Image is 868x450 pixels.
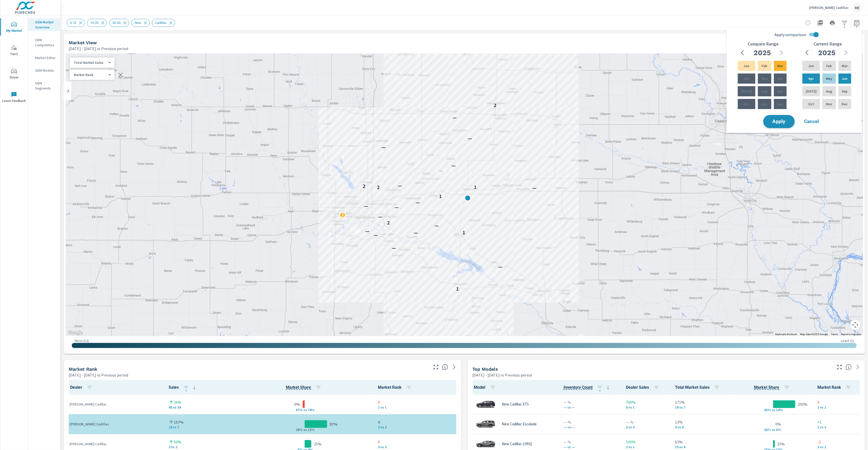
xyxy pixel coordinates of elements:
a: Open this area in Google Maps (opens a new window) [67,329,84,336]
h5: Top Models [473,366,498,372]
p: 87% [330,421,337,427]
p: Market Rank [74,72,106,77]
p: Jun [842,76,848,81]
h2: 2025 [754,48,771,57]
p: Jan [808,63,814,68]
button: Make Fullscreen [835,363,844,371]
p: 33% v [760,428,774,432]
p: — % [626,419,667,425]
div: 0-10 [67,19,85,27]
p: s 0% [774,428,786,432]
p: — [398,183,402,189]
p: Jan [744,63,749,68]
span: New [131,21,144,25]
p: Aug [761,89,768,94]
span: Leave Feedback [2,92,26,104]
p: — [391,245,396,251]
p: +1 [817,419,859,425]
button: Cancel [796,115,827,128]
p: — [378,214,382,220]
p: — [374,232,378,238]
p: s 15% [305,428,317,432]
p: 0% [776,421,781,427]
p: 67% v [292,408,305,412]
h6: Compare Range [748,41,779,47]
span: Inventory Count [564,384,611,391]
p: 100% [626,439,667,445]
p: Total Market Sales [74,60,106,65]
p: 18 vs 7 [169,425,231,429]
span: Model Sales / Total Market Sales. [Market = within dealer PMA (or 60 miles if no PMA is defined) ... [754,384,779,391]
p: — [467,135,472,141]
p: 15% [777,441,785,447]
p: OEM Competitors [35,37,56,48]
div: Total Market Sales [70,72,110,77]
div: ME [853,3,862,12]
span: Total Market Sales [675,384,722,391]
p: — vs — [564,445,618,449]
p: 0 [378,399,455,405]
p: — [434,222,439,229]
span: Dealer [70,384,95,391]
p: May [826,76,832,81]
p: 700% [626,399,667,405]
span: 20-30 [109,21,124,25]
p: — [394,204,399,210]
p: OEM Market Overview [35,20,56,30]
p: OEM Segments [35,81,56,91]
p: 50% [174,439,181,445]
p: 1 vs 1 [378,405,455,409]
span: Sales [169,384,197,391]
span: Market Rank shows you how you rank, in terms of sales, to other dealerships in your market. “Mark... [442,364,448,370]
span: Market Rank [817,384,854,391]
p: 2 [341,212,344,218]
span: Model [474,384,498,391]
p: Nov [826,101,832,107]
a: Terms (opens in new tab) [831,333,838,336]
p: 171% [675,399,729,405]
p: — [451,162,456,169]
p: 2 vs 2 [378,425,455,429]
p: [DATE] [741,89,752,94]
span: Market Rank [378,384,414,391]
p: — % [564,439,618,445]
span: Driver [2,68,26,81]
a: See more details in report [450,363,458,371]
span: 0-10 [67,21,79,25]
div: OEM Segments [28,79,60,92]
p: 63% [675,439,729,445]
p: 2 [377,184,380,190]
p: Feb [826,63,832,68]
p: s 14% [774,408,786,412]
span: Market Share [754,384,792,391]
span: Cancel [801,119,822,124]
p: 1 [462,229,465,235]
p: 2 vs 3 [817,425,859,429]
p: Oct [744,101,749,107]
p: Dec [777,101,783,107]
p: New Cadillac Escalade [502,422,537,426]
a: See more details in report [854,363,862,371]
p: Apr [808,76,814,81]
button: "Export Report to PDF" [815,18,825,28]
p: 3 vs 2 [817,445,859,449]
p: May [761,76,768,81]
span: Map data ©2025 Google [800,333,828,336]
p: Most ( 12 ) [75,338,89,343]
p: 3 vs 2 [169,445,231,449]
p: 200% [798,401,807,407]
p: 0 [817,399,859,405]
p: Apr [744,76,749,81]
h6: Current Range [814,41,842,47]
p: Dec [842,101,848,107]
p: 19 vs 7 [675,405,729,409]
div: OEM Market Overview [28,18,60,31]
p: Sep [842,89,848,94]
p: [DATE] - [DATE] vs Previous period [473,372,532,378]
div: Market Editor [28,54,60,62]
p: 2 [493,102,496,108]
p: [PERSON_NAME] Cadillac [70,441,160,446]
h2: 2025 [818,48,835,57]
p: s 74% [305,408,317,412]
button: Print Report [827,18,837,28]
